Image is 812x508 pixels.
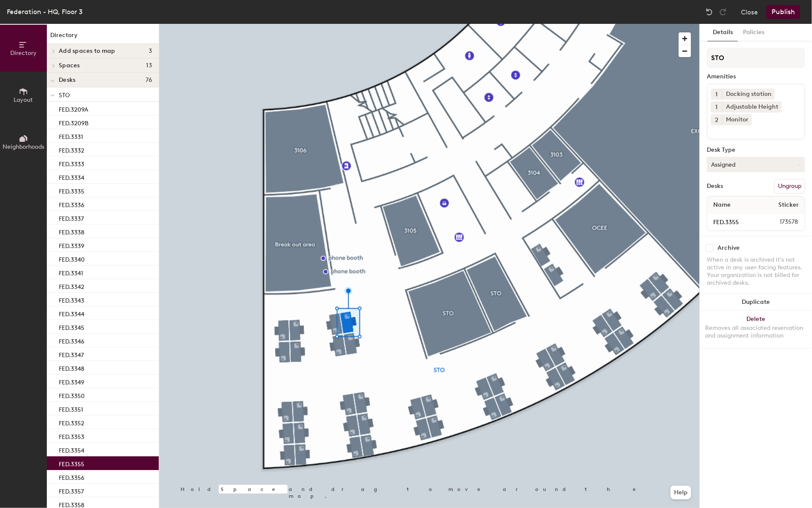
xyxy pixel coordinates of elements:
[59,417,84,427] p: FED.3352
[47,31,159,44] h1: Directory
[59,199,84,209] p: FED.3336
[707,73,805,80] div: Amenities
[59,363,84,372] p: FED.3348
[59,62,80,69] span: Spaces
[715,115,718,124] span: 2
[59,226,84,236] p: FED.3338
[59,144,84,154] p: FED.3332
[59,104,88,113] p: FED.3209A
[59,404,83,413] p: FED.3351
[707,256,805,287] div: When a desk is archived it's not active in any user-facing features. Your organization is not bil...
[705,324,807,340] div: Removes all associated reservation and assignment information
[59,117,89,127] p: FED.3209B
[722,89,775,100] div: Docking station
[707,183,723,190] div: Desks
[59,349,84,359] p: FED.3347
[146,77,152,84] span: 76
[59,294,84,304] p: FED.3343
[149,48,152,55] span: 3
[59,390,85,400] p: FED.3350
[59,281,84,291] p: FED.3342
[719,8,727,16] img: Redo
[700,311,812,348] button: DeleteRemoves all associated reservation and assignment information
[59,376,84,386] p: FED.3349
[59,92,70,99] span: STO
[59,172,84,182] p: FED.3334
[774,179,805,193] button: Ungroup
[146,62,152,69] span: 13
[711,114,722,125] button: 2
[716,90,718,99] span: 1
[59,431,84,441] p: FED.3353
[707,147,805,153] div: Desk Type
[59,444,84,454] p: FED.3354
[711,101,722,113] button: 1
[59,77,75,84] span: Desks
[700,294,812,311] button: Duplicate
[716,103,718,112] span: 1
[722,114,752,125] div: Monitor
[59,335,84,345] p: FED.3346
[59,308,84,318] p: FED.3344
[709,197,735,213] span: Name
[711,89,722,100] button: 1
[7,6,83,17] div: Federation - HQ, Floor 3
[707,157,805,172] button: Assigned
[59,158,84,168] p: FED.3333
[738,24,769,41] button: Policies
[59,472,84,482] p: FED.3356
[722,101,782,113] div: Adjustable Height
[709,216,759,228] input: Unnamed desk
[717,245,740,251] div: Archive
[671,486,691,499] button: Help
[59,48,115,55] span: Add spaces to map
[705,8,714,16] img: Undo
[59,458,84,468] p: FED.3355
[59,213,84,222] p: FED.3337
[3,143,44,150] span: Neighborhoods
[766,5,800,19] button: Publish
[59,322,84,332] p: FED.3345
[59,240,84,250] p: FED.3339
[59,254,85,263] p: FED.3340
[774,197,803,213] span: Sticker
[708,24,738,41] button: Details
[759,217,803,227] span: 173578
[59,131,83,141] p: FED.3331
[59,185,84,195] p: FED.3335
[10,49,37,57] span: Directory
[741,5,758,19] button: Close
[14,96,33,104] span: Layout
[59,485,84,495] p: FED.3357
[59,267,83,277] p: FED.3341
